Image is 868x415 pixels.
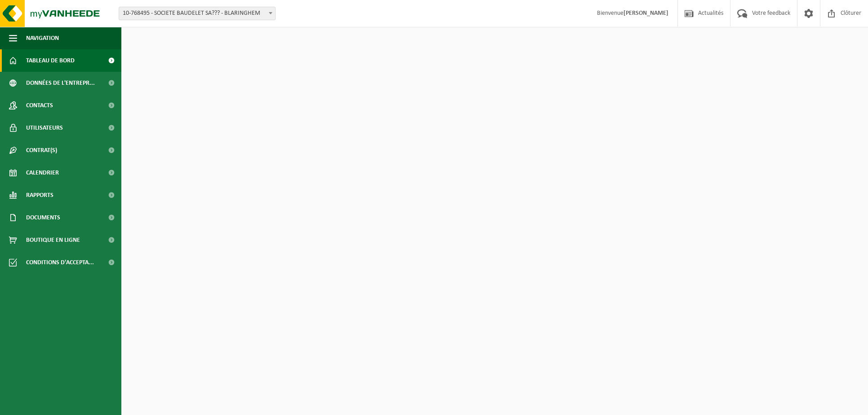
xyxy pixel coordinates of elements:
span: Navigation [26,27,59,49]
span: Contrat(s) [26,139,57,162]
span: Boutique en ligne [26,229,80,251]
span: Documents [26,206,60,229]
span: Rapports [26,184,53,206]
span: Conditions d'accepta... [26,251,94,274]
span: Calendrier [26,162,59,184]
span: Utilisateurs [26,117,63,139]
span: Tableau de bord [26,49,75,72]
span: 10-768495 - SOCIETE BAUDELET SA??? - BLARINGHEM [119,7,276,20]
span: Données de l'entrepr... [26,72,95,94]
span: Contacts [26,94,53,117]
span: 10-768495 - SOCIETE BAUDELET SA??? - BLARINGHEM [119,7,275,20]
strong: [PERSON_NAME] [623,10,668,17]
